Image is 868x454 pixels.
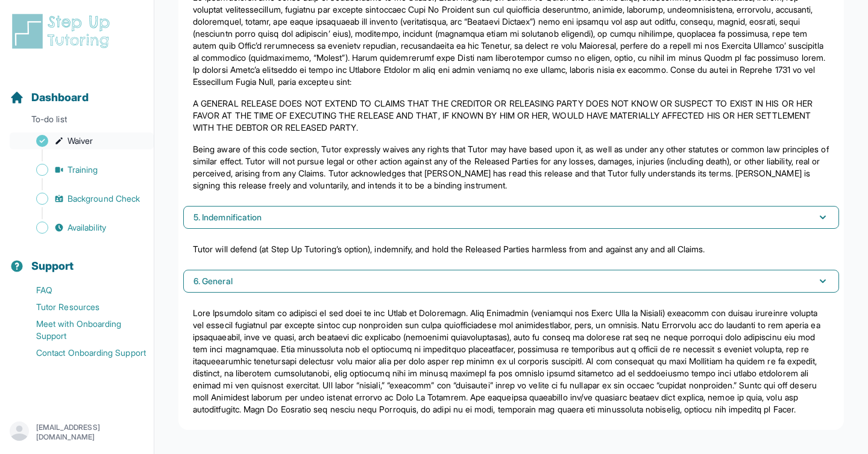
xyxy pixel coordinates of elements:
p: A GENERAL RELEASE DOES NOT EXTEND TO CLAIMS THAT THE CREDITOR OR RELEASING PARTY DOES NOT KNOW OR... [193,98,829,134]
p: Lore Ipsumdolo sitam co adipisci el sed doei te inc Utlab et Doloremagn. Aliq Enimadmin (veniamqu... [193,307,829,415]
span: Waiver [68,135,93,147]
span: 6. General [193,275,233,287]
a: Contact Onboarding Support [10,344,154,361]
a: Waiver [10,132,154,149]
span: 5. Indemnification [193,211,262,223]
p: Being aware of this code section, Tutor expressly waives any rights that Tutor may have based upo... [193,143,829,191]
button: 6. General [183,270,839,293]
a: Availability [10,219,154,236]
span: Training [68,164,98,176]
p: [EMAIL_ADDRESS][DOMAIN_NAME] [36,423,144,442]
img: logo [10,12,117,51]
span: Background Check [68,193,140,205]
a: Tutor Resources [10,299,154,316]
a: Training [10,161,154,178]
a: FAQ [10,282,154,299]
a: Dashboard [10,89,89,106]
a: Background Check [10,190,154,207]
p: Tutor will defend (at Step Up Tutoring’s option), indemnify, and hold the Released Parties harmle... [193,243,829,255]
p: To-do list [5,113,149,130]
span: Availability [68,222,106,234]
button: 5. Indemnification [183,206,839,229]
button: Support [5,238,149,279]
span: Dashboard [31,89,89,106]
button: [EMAIL_ADDRESS][DOMAIN_NAME] [10,421,144,443]
span: Support [31,258,74,275]
a: Meet with Onboarding Support [10,316,154,344]
button: Dashboard [5,70,149,111]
